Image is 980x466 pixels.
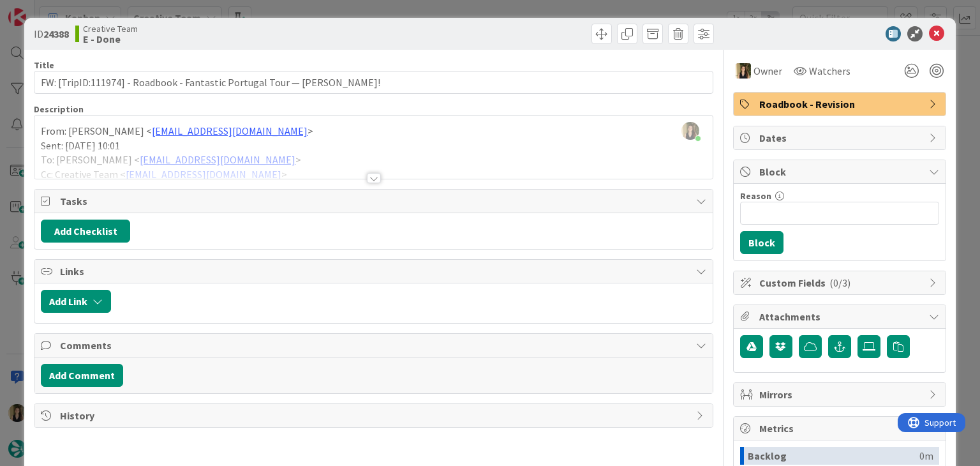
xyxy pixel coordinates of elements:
[60,408,689,423] span: History
[34,71,713,94] input: type card name here...
[41,124,706,139] p: From: [PERSON_NAME] < >
[43,27,69,40] b: 24388
[759,309,923,324] span: Attachments
[759,387,923,402] span: Mirrors
[83,24,138,34] span: Creative Team
[41,220,130,243] button: Add Checklist
[740,190,771,202] label: Reason
[809,63,850,79] span: Watchers
[919,447,933,465] div: 0m
[759,275,923,290] span: Custom Fields
[83,34,138,44] b: E - Done
[41,364,123,387] button: Add Comment
[34,59,54,71] label: Title
[60,193,689,209] span: Tasks
[681,122,699,140] img: C71RdmBlZ3pIy3ZfdYSH8iJ9DzqQwlfe.jpg
[759,164,923,179] span: Block
[27,2,58,17] span: Support
[748,447,919,465] div: Backlog
[34,26,69,41] span: ID
[829,276,850,289] span: ( 0/3 )
[60,264,689,279] span: Links
[41,290,111,313] button: Add Link
[754,63,782,79] span: Owner
[41,139,706,153] p: Sent: [DATE] 10:01
[759,130,923,146] span: Dates
[740,231,783,254] button: Block
[34,103,84,115] span: Description
[152,124,308,137] a: [EMAIL_ADDRESS][DOMAIN_NAME]
[60,338,689,353] span: Comments
[736,63,751,79] img: SP
[759,96,923,112] span: Roadbook - Revision
[759,421,923,436] span: Metrics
